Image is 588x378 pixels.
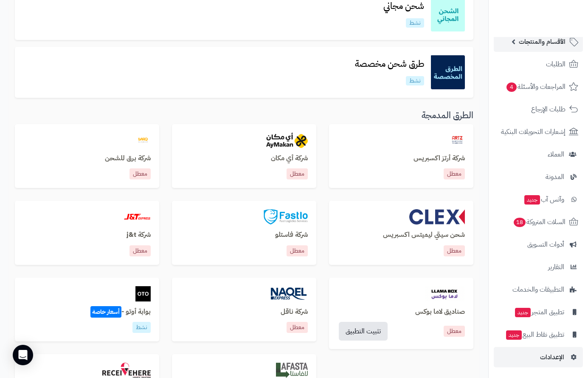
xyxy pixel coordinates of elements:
[406,76,424,85] p: نشط
[339,322,388,341] a: تثبيت التطبيق
[287,245,308,256] p: معطل
[494,257,583,277] a: التقارير
[180,308,308,316] h3: شركة ناقل
[23,231,151,239] h3: شركة j&t
[506,330,522,340] span: جديد
[15,201,159,265] a: jtشركة j&tمعطل
[124,209,151,225] img: jt
[23,155,151,162] h3: شركة برق للشحن
[23,308,151,316] h3: بوابة أوتو -
[494,54,583,74] a: الطلبات
[348,59,431,69] h3: طرق شحن مخصصة
[129,168,151,179] p: معطل
[129,245,151,256] p: معطل
[548,148,564,160] span: العملاء
[512,284,564,296] span: التطبيقات والخدمات
[377,1,431,11] h3: شحن مجاني
[266,133,308,148] img: aymakan
[514,218,526,227] span: 18
[494,189,583,210] a: وآتس آبجديد
[15,278,159,342] a: otoبوابة أوتو -أسعار خاصةنشط
[450,133,465,148] img: artzexpress
[523,193,564,205] span: وآتس آب
[494,347,583,367] a: الإعدادات
[527,239,564,250] span: أدوات التسويق
[494,77,583,97] a: المراجعات والأسئلة4
[514,306,564,318] span: تطبيق المتجر
[338,286,465,301] a: llamabox
[409,209,465,225] img: clex
[501,126,565,138] span: إشعارات التحويلات البنكية
[515,308,531,317] span: جديد
[329,201,473,265] a: clexشحن سيتي ليميتس اكسبريسمعطل
[513,216,565,228] span: السلات المتروكة
[494,122,583,142] a: إشعارات التحويلات البنكية
[540,351,564,363] span: الإعدادات
[494,279,583,300] a: التطبيقات والخدمات
[132,322,151,333] p: نشط
[172,278,316,342] a: naqelشركة ناقلمعطل
[264,209,308,225] img: fastlo
[506,82,517,92] span: 4
[444,326,465,337] a: معطل
[15,111,473,120] h3: الطرق المدمجة
[524,195,540,205] span: جديد
[348,59,431,85] a: طرق شحن مخصصةنشط
[444,245,465,256] p: معطل
[406,18,424,28] p: نشط
[135,133,151,148] img: barq
[494,167,583,187] a: المدونة
[530,6,580,24] img: logo-2.png
[531,103,565,115] span: طلبات الإرجاع
[180,155,308,162] h3: شركة أي مكان
[506,81,565,93] span: المراجعات والأسئلة
[15,124,159,188] a: barqشركة برق للشحنمعطل
[494,324,583,345] a: تطبيق نقاط البيعجديد
[287,168,308,179] p: معطل
[287,322,308,333] p: معطل
[338,155,465,162] h3: شركة أرتز اكسبريس
[444,168,465,179] p: معطل
[276,363,308,378] img: lafasta
[505,329,564,341] span: تطبيق نقاط البيع
[425,286,465,301] img: llamabox
[90,306,121,318] span: أسعار خاصة
[135,286,151,301] img: oto
[172,124,316,188] a: aymakanشركة أي مكانمعطل
[377,1,431,27] a: شحن مجانينشط
[338,308,465,316] a: صناديق لاما بوكس
[494,99,583,119] a: طلبات الإرجاع
[519,36,565,48] span: الأقسام والمنتجات
[494,302,583,322] a: تطبيق المتجرجديد
[172,201,316,265] a: fastloشركة فاستلومعطل
[102,363,151,378] img: aymakan
[13,345,33,365] div: Open Intercom Messenger
[494,212,583,232] a: السلات المتروكة18
[548,261,564,273] span: التقارير
[338,231,465,239] h3: شحن سيتي ليميتس اكسبريس
[546,171,564,183] span: المدونة
[546,58,565,70] span: الطلبات
[270,286,308,301] img: naqel
[494,234,583,255] a: أدوات التسويق
[494,144,583,165] a: العملاء
[329,124,473,188] a: artzexpressشركة أرتز اكسبريسمعطل
[180,231,308,239] h3: شركة فاستلو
